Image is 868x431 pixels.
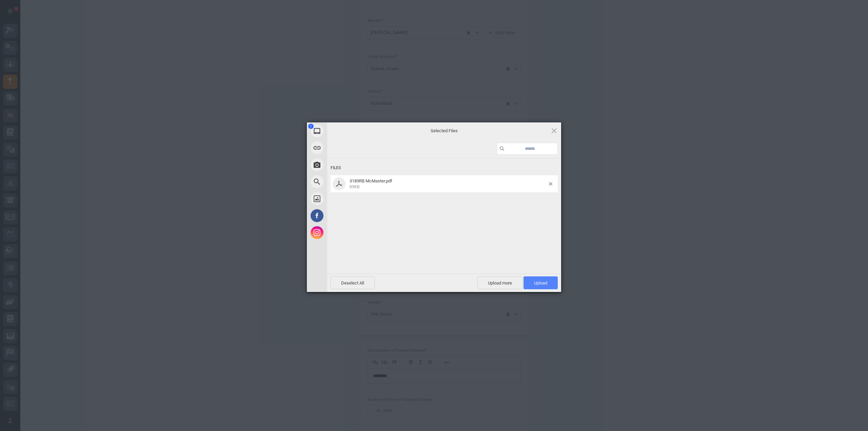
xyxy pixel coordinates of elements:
[331,276,375,289] span: Deselect All
[534,280,547,286] span: Upload
[307,122,388,139] div: My Device
[350,178,392,183] span: 3189RB McMaster.pdf
[524,276,558,289] span: Upload
[307,173,388,190] div: Web Search
[348,178,549,190] span: 3189RB McMaster.pdf
[307,207,388,224] div: Facebook
[307,224,388,241] div: Instagram
[307,156,388,173] div: Take Photo
[376,128,512,134] span: Selected Files
[350,184,359,189] span: 89KB
[307,139,388,156] div: Link (URL)
[550,127,558,134] span: Click here or hit ESC to close picker
[477,276,522,289] span: Upload more
[331,162,558,174] div: Files
[308,124,314,129] span: 1
[307,190,388,207] div: Unsplash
